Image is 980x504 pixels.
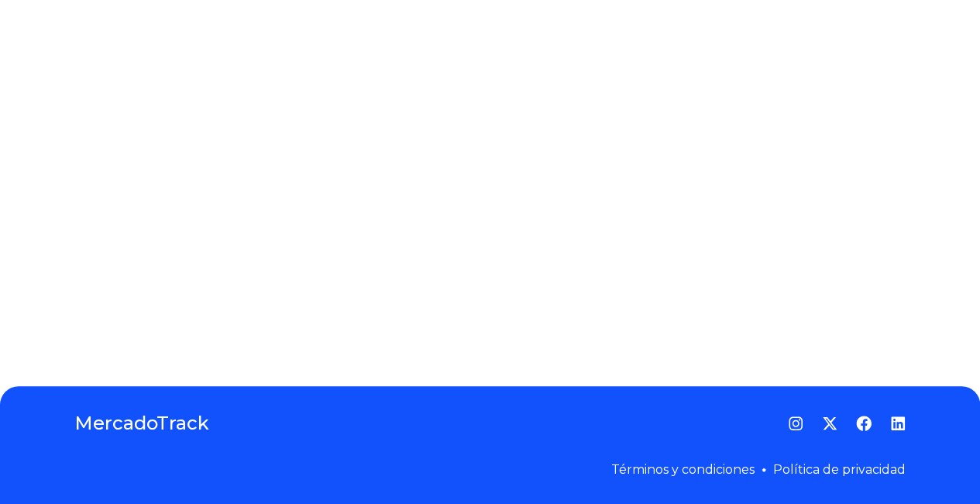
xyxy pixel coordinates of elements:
[890,416,906,431] a: LinkedIn
[773,462,906,477] a: Política de privacidad
[856,416,872,431] a: Facebook
[822,416,837,431] a: Twitter
[788,416,803,431] a: Instagram
[74,411,209,436] a: MercadoTrack
[611,462,755,477] a: Términos y condiciones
